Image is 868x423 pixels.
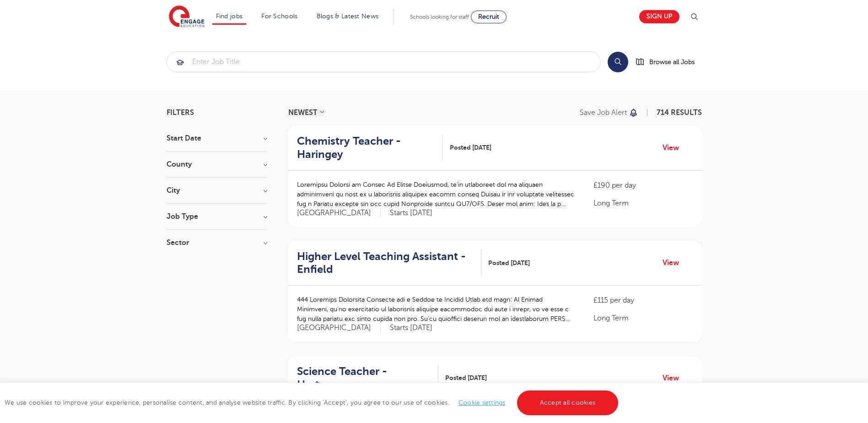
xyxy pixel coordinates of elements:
[488,258,530,268] span: Posted [DATE]
[297,135,443,161] a: Chemistry Teacher - Haringey
[390,208,432,218] p: Starts [DATE]
[649,57,695,67] span: Browse all Jobs
[390,323,432,333] p: Starts [DATE]
[297,135,436,161] h2: Chemistry Teacher - Haringey
[593,198,692,209] p: Long Term
[580,109,639,116] button: Save job alert
[167,135,267,142] h3: Start Date
[261,13,297,20] a: For Schools
[297,180,576,209] p: Loremipsu Dolorsi am Consec Ad Elitse Doeiusmod, te’in utlaboreet dol ma aliquaen adminimveni qu ...
[593,180,692,191] p: £190 per day
[167,213,267,220] h3: Job Type
[297,208,381,218] span: [GEOGRAPHIC_DATA]
[297,323,381,333] span: [GEOGRAPHIC_DATA]
[297,250,474,277] h2: Higher Level Teaching Assistant - Enfield
[471,11,507,23] a: Recruit
[636,57,702,67] a: Browse all Jobs
[445,373,487,383] span: Posted [DATE]
[663,372,686,384] a: View
[297,365,431,391] h2: Science Teacher - Hertsmere
[216,13,243,20] a: Find jobs
[167,239,267,246] h3: Sector
[593,295,692,306] p: £115 per day
[663,142,686,154] a: View
[167,187,267,194] h3: City
[167,161,267,168] h3: County
[450,143,491,152] span: Posted [DATE]
[517,390,619,415] a: Accept all cookies
[458,399,506,406] a: Cookie settings
[478,13,499,20] span: Recruit
[297,250,481,277] a: Higher Level Teaching Assistant - Enfield
[608,52,628,72] button: Search
[639,10,679,23] a: Sign up
[593,313,692,324] p: Long Term
[580,109,627,116] p: Save job alert
[317,13,379,20] a: Blogs & Latest News
[167,52,600,72] input: Submit
[169,5,205,28] img: Engage Education
[167,109,194,116] span: Filters
[167,51,601,72] div: Submit
[663,257,686,269] a: View
[657,108,702,117] span: 714 RESULTS
[297,295,576,324] p: 444 Loremips Dolorsita Consecte adi e Seddoe te Incidid Utlab etd magn: Al Enimad Minimveni, qu’n...
[297,365,438,391] a: Science Teacher - Hertsmere
[5,399,620,406] span: We use cookies to improve your experience, personalise content, and analyse website traffic. By c...
[410,14,469,20] span: Schools looking for staff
